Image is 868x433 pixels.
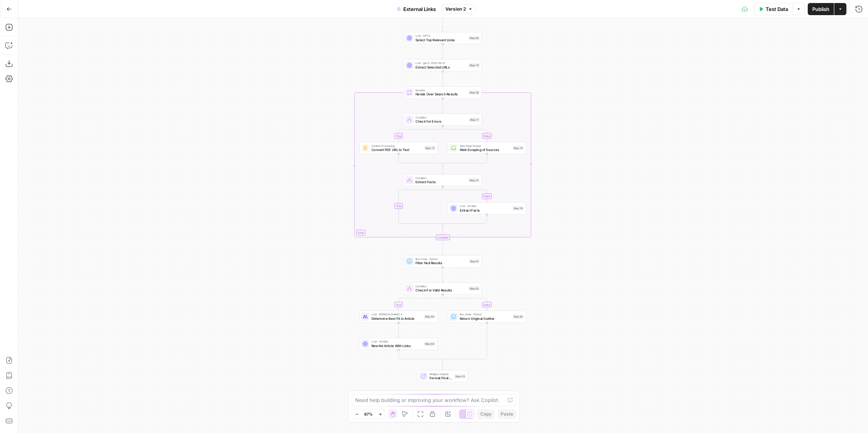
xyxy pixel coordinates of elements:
div: Step 80 [468,36,479,40]
button: Version 2 [442,4,476,14]
div: Content ProcessingConvert PDF URL to TextStep 72 [359,142,437,154]
div: Web Page ScrapeWeb Scraping of SourcesStep 73 [448,142,526,154]
div: Step 76 [512,206,523,211]
span: Copy [480,411,492,417]
div: ConditionExtract FactsStep 74 [404,174,482,186]
span: Extract Selected URLs [415,65,466,70]
span: Check for Errors [415,119,467,124]
button: Publish [808,3,834,15]
g: Edge from step_80 to step_79 [442,44,443,59]
span: Web Scraping of Sources [460,147,511,152]
span: Iteration [415,88,466,92]
span: Paste [501,411,513,417]
span: Filter Null Results [415,260,467,265]
div: ConditionCheck for ErrorsStep 71 [404,114,482,126]
span: LLM · [PERSON_NAME] 4 [371,312,422,316]
div: ConditionCheck For Valid ResultsStep 82 [404,282,482,294]
div: LLM · gpt-5-2025-08-07Extract Selected URLsStep 79 [404,59,482,72]
div: Multiple OutputsFormat Final OutputStep 43 [404,370,482,382]
img: 62yuwf1kr9krw125ghy9mteuwaw4 [363,145,368,150]
g: Edge from step_71-conditional-end to step_74 [442,164,443,174]
div: Step 84 [424,342,436,346]
g: Edge from step_74 to step_74-conditional-end [399,186,443,226]
span: Extract Facts [415,179,466,184]
g: Edge from step_76 to step_74-conditional-end [443,214,487,226]
div: Complete [436,235,450,240]
div: Step 64 [424,315,436,319]
span: Condition [415,176,466,180]
g: Edge from step_73 to step_71-conditional-end [443,154,487,165]
span: Condition [415,284,466,288]
button: External Links [392,3,440,15]
g: Edge from step_82-conditional-end to step_43 [442,360,443,370]
span: Run Code · Python [415,257,467,261]
g: Edge from step_71 to step_72 [398,126,443,142]
span: Format Final Output [429,375,453,380]
span: Extract Facts [460,208,511,213]
span: Test Data [766,5,788,13]
div: Step 71 [469,117,479,122]
span: Determine Best Fit in Article [371,316,422,321]
span: LLM · GPT-5 [415,34,466,38]
div: Step 73 [512,146,523,150]
g: Edge from step_71 to step_73 [443,126,487,142]
span: Return Original Outline [460,316,511,321]
span: Run Code · Python [460,312,511,316]
span: Check For Valid Results [415,288,466,293]
div: Run Code · PythonReturn Original OutlineStep 83 [448,311,526,323]
div: LLM · GPT-5Select Top Relevant LinksStep 80 [404,32,482,44]
span: Publish [812,5,829,13]
div: Step 43 [454,374,466,378]
g: Edge from step_72 to step_71-conditional-end [399,154,443,165]
span: Condition [415,115,467,120]
button: Test Data [754,3,793,15]
span: Rewrite Article With Links [371,343,422,348]
span: Version 2 [445,6,466,12]
g: Edge from step_74 to step_76 [443,186,487,202]
span: LLM · gpt-5-2025-08-07 [415,61,466,65]
g: Edge from step_64 to step_84 [398,322,400,337]
div: Run Code · PythonFilter Null ResultsStep 81 [404,255,482,267]
span: Convert PDF URL to Text [371,147,422,152]
div: Complete [404,235,482,240]
g: Edge from start to step_80 [442,17,443,31]
g: Edge from step_82 to step_83 [443,294,487,310]
g: Edge from step_81 to step_82 [442,267,443,282]
span: Multiple Outputs [429,372,453,376]
div: LLM · O4 MiniExtract FactsStep 76 [448,202,526,215]
div: LLM · [PERSON_NAME] 4Determine Best Fit in ArticleStep 64 [359,311,437,323]
button: Paste [498,409,516,419]
span: Web Page Scrape [460,144,511,148]
span: External Links [403,5,436,13]
div: Step 82 [468,286,479,291]
span: 67% [364,411,373,417]
div: LoopIterationIterate Over Search ResultsStep 38 [404,86,482,98]
div: Step 81 [469,259,479,263]
span: Iterate Over Search Results [415,92,466,97]
div: Step 72 [424,146,435,150]
div: Step 79 [468,63,479,68]
span: Select Top Relevant Links [415,37,466,42]
div: Step 38 [468,90,479,95]
span: LLM · O4 Mini [460,204,511,208]
button: Copy [477,409,495,419]
div: Step 83 [512,315,523,319]
g: Edge from step_83 to step_82-conditional-end [443,322,487,361]
g: Edge from step_38-iteration-end to step_81 [442,240,443,255]
span: Content Processing [371,144,422,148]
span: LLM · O4 Mini [371,340,422,344]
g: Edge from step_79 to step_38 [442,71,443,86]
div: Step 74 [468,178,479,182]
g: Edge from step_84 to step_82-conditional-end [399,350,443,361]
g: Edge from step_82 to step_64 [398,294,443,310]
g: Edge from step_38 to step_71 [442,98,443,113]
div: LLM · O4 MiniRewrite Article With LinksStep 84 [359,338,437,350]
